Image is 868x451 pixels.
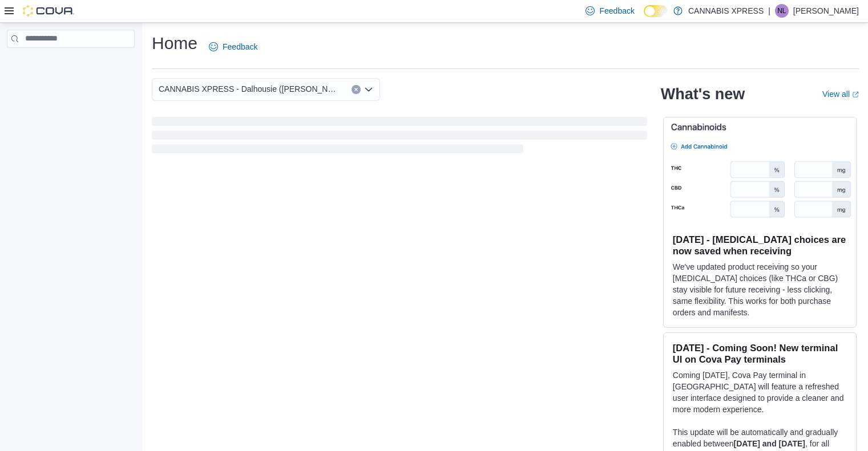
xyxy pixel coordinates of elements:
[673,234,847,257] h3: [DATE] - [MEDICAL_DATA] choices are now saved when receiving
[364,85,373,94] button: Open list of options
[599,5,634,17] span: Feedback
[673,342,847,365] h3: [DATE] - Coming Soon! New terminal UI on Cova Pay terminals
[152,119,647,156] span: Loading
[152,32,197,55] h1: Home
[661,85,745,103] h2: What's new
[644,5,668,17] input: Dark Mode
[673,369,847,415] p: Coming [DATE], Cova Pay terminal in [GEOGRAPHIC_DATA] will feature a refreshed user interface des...
[644,17,644,18] span: Dark Mode
[673,261,847,318] p: We've updated product receiving so your [MEDICAL_DATA] choices (like THCa or CBG) stay visible fo...
[734,439,805,448] strong: [DATE] and [DATE]
[775,4,789,18] div: Nathan Lawlor
[822,90,859,99] a: View allExternal link
[793,4,859,18] p: [PERSON_NAME]
[204,35,262,58] a: Feedback
[159,82,340,96] span: CANNABIS XPRESS - Dalhousie ([PERSON_NAME][GEOGRAPHIC_DATA])
[777,4,786,18] span: NL
[23,5,74,17] img: Cova
[223,41,257,52] span: Feedback
[7,50,135,78] nav: Complex example
[768,4,770,18] p: |
[688,4,764,18] p: CANNABIS XPRESS
[852,91,859,98] svg: External link
[352,85,361,94] button: Clear input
